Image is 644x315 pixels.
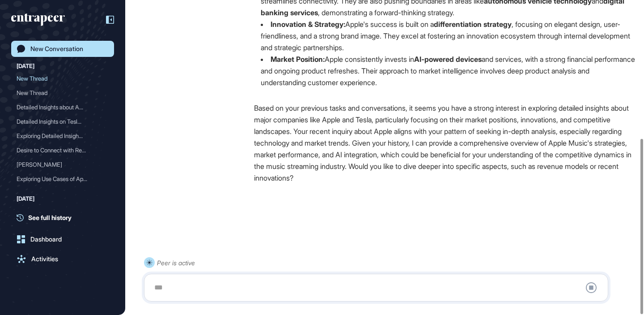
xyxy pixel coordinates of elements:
div: New Thread [17,71,109,86]
strong: Market Position: [271,55,325,64]
div: Finding Competitors for M... [17,204,102,219]
a: New Conversation [11,41,114,57]
li: Apple consistently invests in and services, with a strong financial performance and ongoing produ... [254,53,635,88]
div: [DATE] [17,60,34,71]
strong: Innovation & Strategy: [271,20,345,29]
a: Activities [11,251,114,267]
strong: AI-powered devices [414,55,482,64]
div: Finding Competitors for Maxitech [17,204,109,219]
li: Apple's success is built on a , focusing on elegant design, user-friendliness, and a strong brand... [254,18,635,53]
div: Peer is active [157,257,195,268]
div: New Thread [17,71,102,86]
div: Activities [31,255,58,263]
a: Dashboard [11,231,114,247]
div: Tracy [17,157,109,172]
div: Detailed Insights on Tesla [17,114,109,129]
div: New Thread [17,86,102,100]
div: Desire to Connect with Reese [17,143,109,157]
div: entrapeer-logo [11,13,65,26]
div: Exploring Use Cases of Ap... [17,172,102,186]
a: See full history [17,213,114,222]
div: [PERSON_NAME] [17,157,102,172]
div: Detailed Insights on Tesl... [17,114,102,129]
span: See full history [28,213,72,222]
div: Exploring Detailed Insigh... [17,129,102,143]
div: New Thread [17,86,109,100]
strong: differentiation strategy [434,20,512,29]
div: Detailed Insights about A... [17,100,102,114]
div: Detailed Insights about Apple Music [17,100,109,114]
div: [DATE] [17,193,34,204]
div: Desire to Connect with Re... [17,143,102,157]
div: New Conversation [30,45,83,52]
div: Exploring Use Cases of Apple [17,172,109,186]
div: Exploring Detailed Insights About Meta [17,129,109,143]
div: Dashboard [30,236,62,243]
p: Based on your previous tasks and conversations, it seems you have a strong interest in exploring ... [254,102,635,184]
